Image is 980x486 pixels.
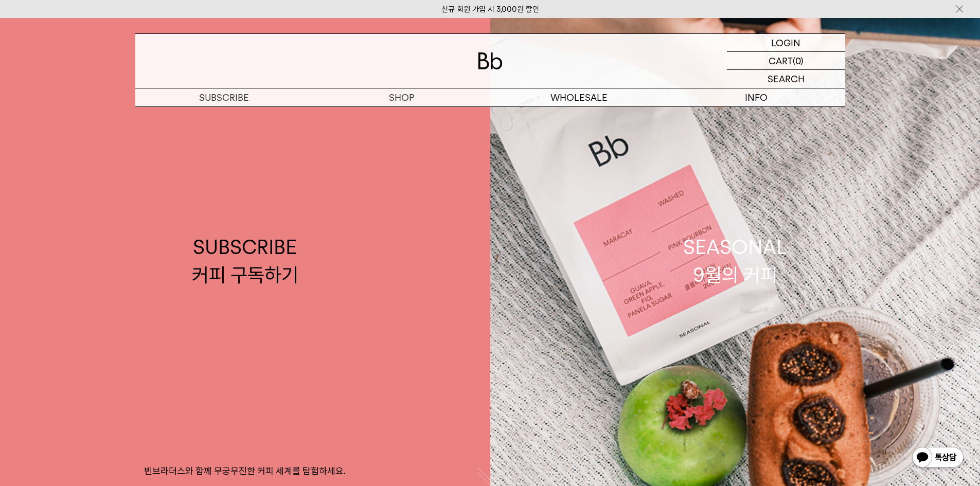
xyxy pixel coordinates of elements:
[911,446,965,471] img: 카카오톡 채널 1:1 채팅 버튼
[771,34,800,51] p: LOGIN
[769,52,793,69] p: CART
[768,70,805,88] p: SEARCH
[490,88,668,106] p: WHOLESALE
[727,34,845,52] a: LOGIN
[668,88,845,106] p: INFO
[313,88,490,106] a: SHOP
[441,5,539,14] a: 신규 회원 가입 시 3,000원 할인
[793,52,804,69] p: (0)
[135,88,313,106] a: SUBSCRIBE
[727,52,845,70] a: CART (0)
[192,233,298,288] div: SUBSCRIBE 커피 구독하기
[478,52,503,69] img: 로고
[683,233,787,288] div: SEASONAL 9월의 커피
